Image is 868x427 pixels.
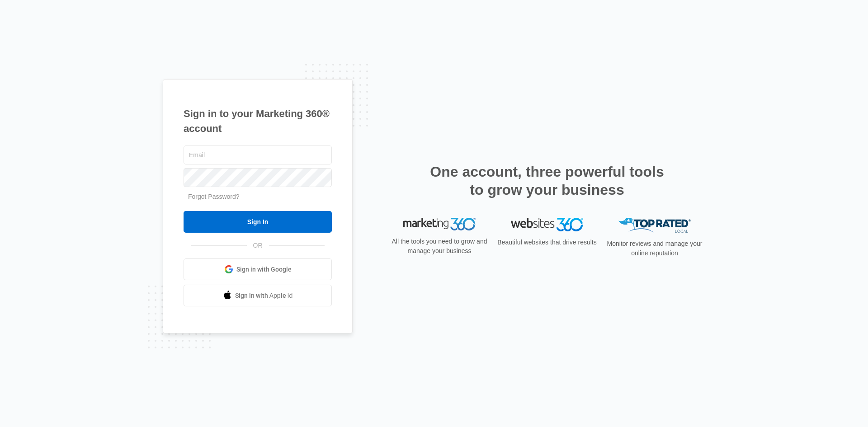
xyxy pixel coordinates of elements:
[184,211,332,233] input: Sign In
[184,285,332,306] a: Sign in with Apple Id
[403,218,476,230] img: Marketing 360
[184,258,332,280] a: Sign in with Google
[604,239,705,258] p: Monitor reviews and manage your online reputation
[188,193,240,200] a: Forgot Password?
[235,291,293,300] span: Sign in with Apple Id
[247,241,269,250] span: OR
[184,145,332,164] input: Email
[389,237,490,256] p: All the tools you need to grow and manage your business
[236,265,292,274] span: Sign in with Google
[496,238,598,247] p: Beautiful websites that drive results
[618,218,691,233] img: Top Rated Local
[184,106,332,136] h1: Sign in to your Marketing 360® account
[511,218,583,231] img: Websites 360
[427,163,667,199] h2: One account, three powerful tools to grow your business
